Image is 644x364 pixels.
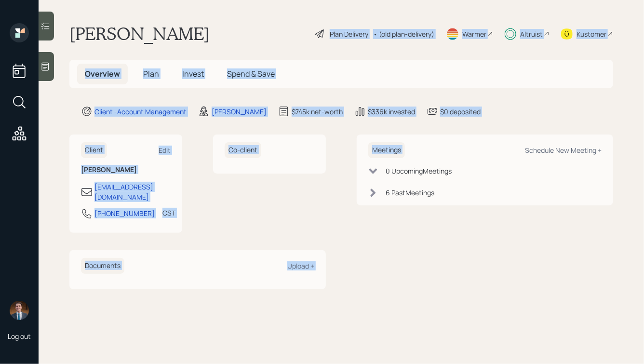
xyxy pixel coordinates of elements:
[292,107,343,117] div: $745k net-worth
[81,166,171,174] h6: [PERSON_NAME]
[10,301,29,320] img: hunter_neumayer.jpg
[182,68,204,79] span: Invest
[143,68,159,79] span: Plan
[368,142,405,158] h6: Meetings
[287,261,314,270] div: Upload +
[94,107,187,117] div: Client · Account Management
[368,107,415,117] div: $336k invested
[159,146,171,155] div: Edit
[8,332,31,341] div: Log out
[162,208,175,218] div: CST
[462,29,486,39] div: Warmer
[225,142,261,158] h6: Co-client
[386,188,434,198] div: 6 Past Meeting s
[440,107,481,117] div: $0 deposited
[373,29,434,39] div: • (old plan-delivery)
[386,166,452,176] div: 0 Upcoming Meeting s
[85,68,120,79] span: Overview
[227,68,275,79] span: Spend & Save
[81,258,124,274] h6: Documents
[94,182,171,202] div: [EMAIL_ADDRESS][DOMAIN_NAME]
[525,146,602,155] div: Schedule New Meeting +
[81,142,107,158] h6: Client
[330,29,368,39] div: Plan Delivery
[212,107,267,117] div: [PERSON_NAME]
[69,23,210,44] h1: [PERSON_NAME]
[520,29,543,39] div: Altruist
[577,29,606,39] div: Kustomer
[94,208,155,218] div: [PHONE_NUMBER]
